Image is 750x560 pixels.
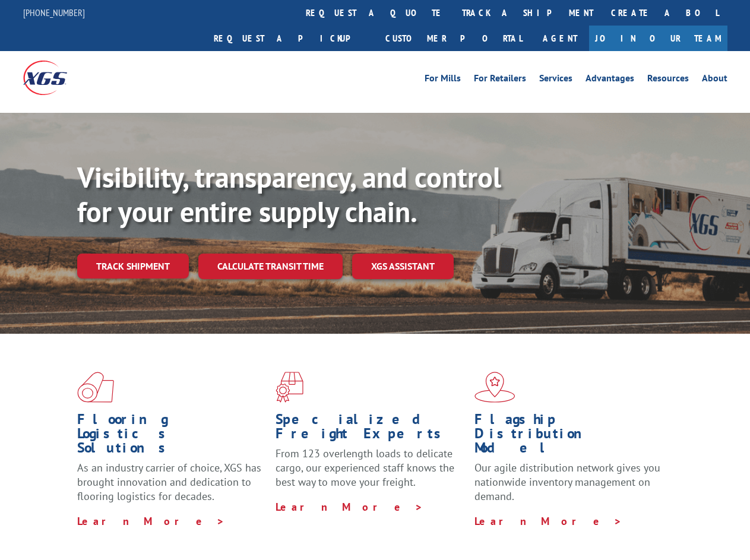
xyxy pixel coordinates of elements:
[276,372,303,403] img: xgs-icon-focused-on-flooring-red
[376,26,531,51] a: Customer Portal
[276,412,465,447] h1: Specialized Freight Experts
[531,26,589,51] a: Agent
[276,447,465,499] p: From 123 overlength loads to delicate cargo, our experienced staff knows the best way to move you...
[474,372,515,403] img: xgs-icon-flagship-distribution-model-red
[77,254,189,279] a: Track shipment
[647,74,689,87] a: Resources
[77,159,501,230] b: Visibility, transparency, and control for your entire supply chain.
[539,74,572,87] a: Services
[77,412,267,461] h1: Flooring Logistics Solutions
[586,74,634,87] a: Advantages
[276,500,423,514] a: Learn More >
[474,412,664,461] h1: Flagship Distribution Model
[77,514,225,528] a: Learn More >
[589,26,727,51] a: Join Our Team
[198,254,343,279] a: Calculate transit time
[425,74,461,87] a: For Mills
[474,74,526,87] a: For Retailers
[474,514,622,528] a: Learn More >
[352,254,454,279] a: XGS ASSISTANT
[77,372,114,403] img: xgs-icon-total-supply-chain-intelligence-red
[702,74,727,87] a: About
[205,26,376,51] a: Request a pickup
[23,7,85,18] a: [PHONE_NUMBER]
[77,461,261,503] span: As an industry carrier of choice, XGS has brought innovation and dedication to flooring logistics...
[474,461,660,503] span: Our agile distribution network gives you nationwide inventory management on demand.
